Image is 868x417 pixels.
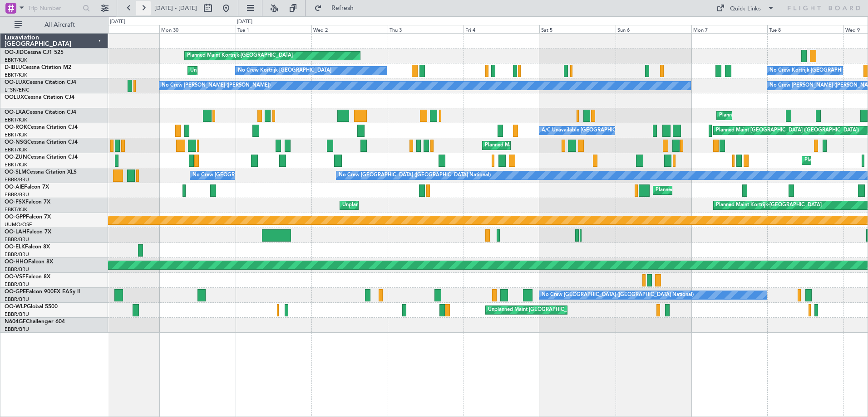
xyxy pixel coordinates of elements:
span: OO-LAH [5,229,26,235]
span: [DATE] - [DATE] [154,4,197,12]
span: OO-LUX [5,80,26,85]
span: OO-GPP [5,214,26,220]
div: Tue 1 [236,25,311,33]
a: UUMO/OSF [5,221,32,228]
div: [DATE] [237,18,252,26]
div: No Crew [GEOGRAPHIC_DATA] ([GEOGRAPHIC_DATA] National) [192,169,345,182]
span: OO-ROK [5,125,27,130]
span: OO-NSG [5,140,27,145]
a: EBKT/KJK [5,116,27,123]
a: OO-VSFFalcon 8X [5,274,50,280]
span: Refresh [324,5,362,11]
div: No Crew [GEOGRAPHIC_DATA] ([GEOGRAPHIC_DATA] National) [542,288,694,302]
span: OO-HHO [5,259,28,265]
a: OO-AIEFalcon 7X [5,184,49,190]
a: EBKT/KJK [5,57,27,63]
div: Unplanned Maint [GEOGRAPHIC_DATA]-[GEOGRAPHIC_DATA] [488,303,635,317]
a: EBKT/KJK [5,131,27,138]
a: N604GFChallenger 604 [5,319,65,325]
span: OO-JID [5,50,24,55]
div: Tue 8 [767,25,843,33]
div: Planned Maint [GEOGRAPHIC_DATA] ([GEOGRAPHIC_DATA] National) [485,139,649,152]
span: OO-FSX [5,199,25,205]
a: EBKT/KJK [5,206,27,213]
div: A/C Unavailable [GEOGRAPHIC_DATA]-[GEOGRAPHIC_DATA] [542,124,686,137]
div: Wed 2 [311,25,387,33]
a: LFSN/ENC [5,87,30,93]
span: OO-WLP [5,304,27,310]
a: EBKT/KJK [5,161,27,168]
a: EBBR/BRU [5,296,29,303]
div: No Crew Kortrijk-[GEOGRAPHIC_DATA] [238,64,331,78]
div: Planned Maint [GEOGRAPHIC_DATA] ([GEOGRAPHIC_DATA]) [656,184,799,197]
span: OO-ELK [5,244,25,250]
div: Planned Maint [GEOGRAPHIC_DATA] ([GEOGRAPHIC_DATA]) [716,124,859,137]
a: OOLUXCessna Citation CJ4 [5,95,74,100]
a: OO-LUXCessna Citation CJ4 [5,80,76,85]
a: D-IBLUCessna Citation M2 [5,65,71,70]
a: EBBR/BRU [5,191,29,198]
a: OO-JIDCessna CJ1 525 [5,50,64,55]
a: EBKT/KJK [5,146,27,153]
button: All Aircraft [10,18,99,32]
span: OO-GPE [5,289,26,295]
span: OO-AIE [5,184,24,190]
div: No Crew [GEOGRAPHIC_DATA] ([GEOGRAPHIC_DATA] National) [339,169,491,182]
div: Unplanned Maint [GEOGRAPHIC_DATA]-[GEOGRAPHIC_DATA] [190,64,337,78]
a: OO-GPEFalcon 900EX EASy II [5,289,80,295]
a: EBBR/BRU [5,236,29,243]
div: Unplanned Maint [GEOGRAPHIC_DATA]-[GEOGRAPHIC_DATA] [342,199,489,212]
div: Mon 30 [159,25,235,33]
a: EBBR/BRU [5,176,29,183]
a: OO-GPPFalcon 7X [5,214,51,220]
div: Sun 6 [616,25,691,33]
div: No Crew [PERSON_NAME] ([PERSON_NAME]) [162,79,271,92]
div: No Crew Kortrijk-[GEOGRAPHIC_DATA] [769,64,863,78]
div: Planned Maint Kortrijk-[GEOGRAPHIC_DATA] [187,49,293,63]
div: Planned Maint Kortrijk-[GEOGRAPHIC_DATA] [719,109,825,122]
a: OO-NSGCessna Citation CJ4 [5,140,78,145]
a: OO-ELKFalcon 8X [5,244,50,250]
span: All Aircraft [24,22,96,28]
a: EBBR/BRU [5,311,29,318]
div: Sat 5 [539,25,615,33]
a: OO-LAHFalcon 7X [5,229,51,235]
span: OO-VSF [5,274,25,280]
button: Quick Links [712,1,779,15]
a: EBBR/BRU [5,281,29,288]
span: D-IBLU [5,65,22,70]
a: OO-HHOFalcon 8X [5,259,53,265]
a: OO-FSXFalcon 7X [5,199,50,205]
div: Mon 7 [691,25,767,33]
a: EBBR/BRU [5,266,29,273]
a: EBKT/KJK [5,72,27,78]
div: Thu 3 [388,25,464,33]
button: Refresh [310,1,365,15]
div: Sun 29 [84,25,159,33]
a: OO-ZUNCessna Citation CJ4 [5,155,78,160]
a: EBBR/BRU [5,251,29,258]
a: OO-WLPGlobal 5500 [5,304,58,310]
div: Fri 4 [464,25,539,33]
span: OO-SLM [5,170,26,175]
input: Trip Number [28,1,80,15]
div: Quick Links [730,5,761,14]
span: OOLUX [5,95,24,100]
a: OO-LXACessna Citation CJ4 [5,110,76,115]
span: OO-ZUN [5,155,27,160]
span: OO-LXA [5,110,26,115]
span: N604GF [5,319,26,325]
a: OO-ROKCessna Citation CJ4 [5,125,78,130]
a: EBBR/BRU [5,326,29,333]
div: Planned Maint Kortrijk-[GEOGRAPHIC_DATA] [716,199,822,212]
div: [DATE] [110,18,125,26]
a: OO-SLMCessna Citation XLS [5,170,77,175]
